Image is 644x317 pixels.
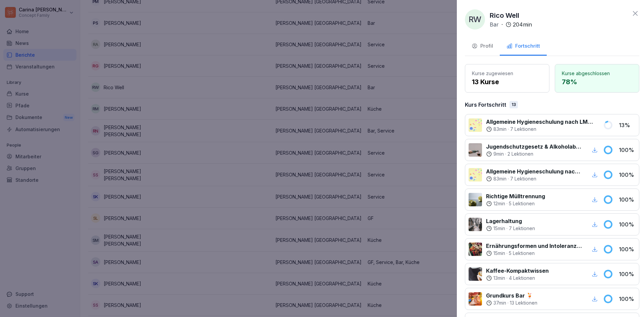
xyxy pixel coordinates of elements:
[510,300,537,306] p: 13 Lektionen
[465,9,485,30] div: RW
[619,295,636,303] p: 100 %
[465,38,500,56] button: Profil
[490,10,519,20] p: Rico Well
[619,245,636,253] p: 100 %
[619,220,636,228] p: 100 %
[486,250,582,257] div: ·
[486,175,582,182] div: ·
[513,20,532,29] p: 204 min
[486,143,582,151] p: Jugendschutzgesetz & Alkoholabgabe in der Gastronomie 🧒🏽
[619,121,636,129] p: 13 %
[493,151,504,157] p: 9 min
[510,126,536,133] p: 7 Lektionen
[493,275,505,281] p: 13 min
[509,250,535,257] p: 5 Lektionen
[490,20,499,29] p: Bar
[510,175,536,182] p: 7 Lektionen
[490,20,532,29] div: ·
[486,300,537,306] div: ·
[486,267,549,275] p: Kaffee-Kompaktwissen
[486,126,595,133] div: ·
[486,217,535,225] p: Lagerhaltung
[472,70,542,77] p: Kurse zugewiesen
[486,118,595,126] p: Allgemeine Hygieneschulung nach LMHV §4 & gemäß §43 IFSG
[486,200,545,207] div: ·
[465,101,506,109] p: Kurs Fortschritt
[486,242,582,250] p: Ernährungsformen und Intoleranzen verstehen
[493,126,506,133] p: 83 min
[486,192,545,200] p: Richtige Mülltrennung
[562,77,632,87] p: 78 %
[493,250,505,257] p: 15 min
[509,200,535,207] p: 5 Lektionen
[619,171,636,179] p: 100 %
[486,167,582,175] p: Allgemeine Hygieneschulung nach LMHV §4 & gemäß §43 IFSG
[509,275,535,281] p: 4 Lektionen
[619,196,636,204] p: 100 %
[500,38,547,56] button: Fortschritt
[619,146,636,154] p: 100 %
[486,292,537,300] p: Grundkurs Bar 🍹
[493,175,506,182] p: 83 min
[493,200,505,207] p: 12 min
[509,225,535,232] p: 7 Lektionen
[506,42,540,50] div: Fortschritt
[486,151,582,157] div: ·
[493,300,506,306] p: 37 min
[486,225,535,232] div: ·
[619,270,636,278] p: 100 %
[486,275,549,281] div: ·
[507,151,533,157] p: 2 Lektionen
[509,101,518,108] div: 13
[472,77,542,87] p: 13 Kurse
[472,42,493,50] div: Profil
[493,225,505,232] p: 15 min
[562,70,632,77] p: Kurse abgeschlossen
